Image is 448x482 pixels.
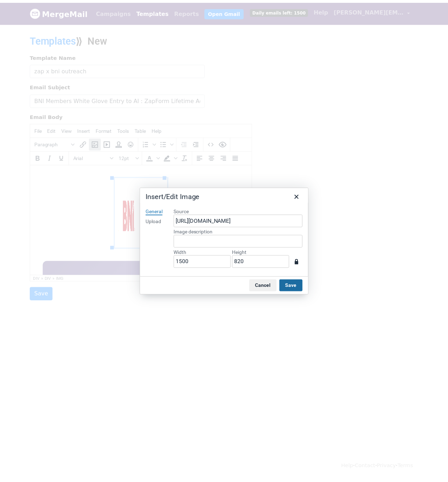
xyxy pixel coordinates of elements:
h1: Welcome to the Future [23,107,201,125]
label: Image description [176,228,306,235]
label: Width [176,249,233,255]
div: Upload [147,218,163,225]
button: Close [294,190,306,202]
div: Insert/Edit Image [147,192,202,201]
label: Height [235,249,293,255]
button: Cancel [252,280,280,292]
button: Save [283,280,306,292]
img: image%20(1).png [86,13,139,83]
label: Source [176,208,306,214]
button: Constrain proportions [294,256,306,268]
div: General [147,208,164,215]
